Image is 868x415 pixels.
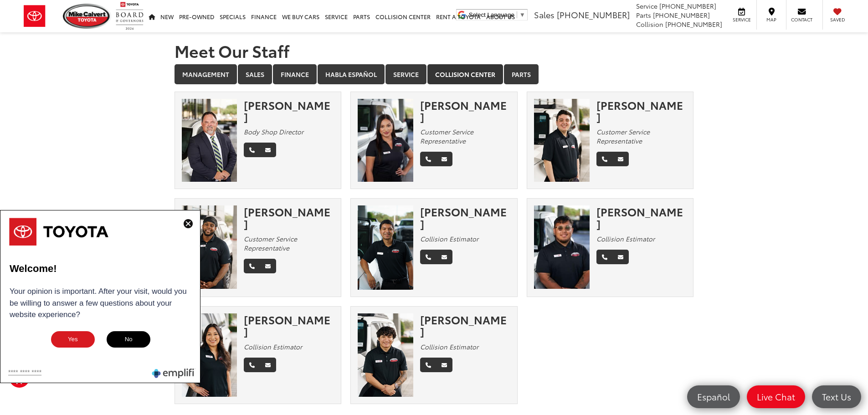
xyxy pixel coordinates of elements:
div: [PERSON_NAME] [420,99,510,123]
div: [PERSON_NAME] [596,205,687,230]
img: Judith Gracia [358,99,413,182]
a: Español [687,385,740,408]
a: Email [436,358,452,372]
a: Phone [596,152,613,166]
img: Charles King [182,205,237,289]
div: Collision Center [175,92,694,413]
em: Customer Service Representative [596,127,650,145]
img: Carolina Tipaz [182,313,237,397]
a: Email [260,259,276,273]
div: [PERSON_NAME] [420,205,510,230]
a: Collision Center [427,64,503,84]
a: Habla Español [318,64,385,84]
em: Collision Estimator [244,342,302,351]
div: [PERSON_NAME] [244,205,334,230]
img: Mike Calvert Toyota [63,4,111,29]
em: Customer Service Representative [420,127,473,145]
a: Email [612,152,629,166]
a: Phone [244,143,260,157]
a: Email [260,143,276,157]
a: Phone [596,250,613,264]
span: Saved [827,16,847,23]
span: Contact [791,16,812,23]
a: Finance [273,64,317,84]
a: Phone [420,250,437,264]
div: Department Tabs [175,64,694,85]
a: Email [260,358,276,372]
div: [PERSON_NAME] [244,99,334,123]
a: Phone [244,358,260,372]
a: Phone [244,259,260,273]
span: Service [636,1,657,10]
span: Español [693,391,734,402]
span: Collision [636,20,663,29]
span: [PHONE_NUMBER] [557,9,630,20]
a: Parts [504,64,539,84]
a: Management [175,64,237,84]
span: Parts [636,10,651,20]
span: Sales [534,9,555,20]
h1: Meet Our Staff [175,41,694,60]
span: Service [731,16,752,23]
div: [PERSON_NAME] [244,313,334,338]
em: Collision Estimator [420,234,478,243]
a: Email [612,250,629,264]
em: Customer Service Representative [244,234,297,252]
div: [PERSON_NAME] [596,99,687,123]
em: Collision Estimator [420,342,478,351]
a: Email [436,152,452,166]
span: [PHONE_NUMBER] [653,10,710,20]
span: [PHONE_NUMBER] [659,1,716,10]
img: David Reyes [534,205,590,289]
span: Map [761,16,781,23]
em: Collision Estimator [596,234,655,243]
span: ▼ [519,11,525,18]
a: Email [436,250,452,264]
em: Body Shop Director [244,127,303,136]
span: Live Chat [752,391,800,402]
span: Text Us [817,391,856,402]
a: Service [385,64,426,84]
img: David Canales [358,205,413,289]
a: Phone [420,152,437,166]
img: Chuck Baldridge [182,99,237,182]
span: [PHONE_NUMBER] [665,20,722,29]
div: [PERSON_NAME] [420,313,510,338]
img: Miguel Gonzalez [358,313,413,397]
a: Live Chat [747,385,805,408]
a: Sales [238,64,272,84]
img: Tyler Rogers [534,99,590,182]
a: Phone [420,358,437,372]
a: Text Us [812,385,861,408]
